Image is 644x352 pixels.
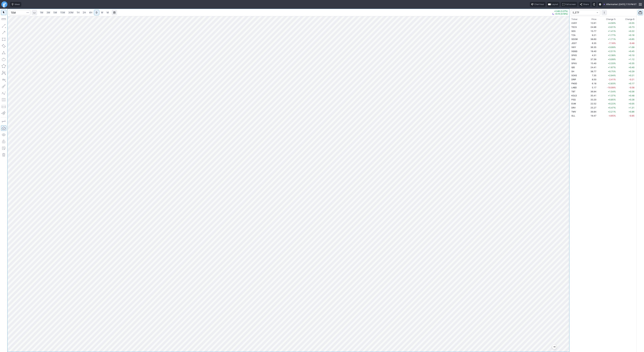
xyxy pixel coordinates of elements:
[614,114,616,117] span: %
[629,98,634,101] span: +0.28
[629,30,634,32] span: +0.22
[629,74,634,77] span: +0.21
[579,2,590,7] button: Share
[551,3,558,6] span: Layout
[52,10,59,15] a: 5M
[629,90,634,93] span: +0.56
[614,22,616,24] span: %
[571,26,577,28] span: TECS
[608,94,614,97] span: +1.37
[629,106,634,109] span: +1.31
[15,3,20,6] span: Ideas
[608,102,614,105] span: +0.22
[619,3,637,6] span: [DATE] 7:15 PM ET
[1,57,6,62] button: Ellipse
[571,70,574,73] span: SH
[608,114,614,117] span: -4.65
[608,46,614,49] span: +3.09
[614,74,616,77] span: %
[608,38,614,40] span: +1.71
[571,94,577,97] span: KOLD
[571,102,576,105] span: EUM
[592,18,596,21] div: Price
[1,50,6,55] button: Triangle
[608,50,614,53] span: +2.51
[585,61,597,65] td: 15.40
[571,50,577,53] span: SQQQ
[571,98,576,101] span: PSQ
[608,74,614,77] span: +2.94
[571,86,577,89] span: LABD
[585,69,597,73] td: 38.77
[629,94,634,97] span: +0.48
[99,10,105,15] a: W
[1,16,6,22] button: Measure
[585,98,597,102] td: 33.20
[585,114,597,118] td: 19.47
[68,11,73,14] span: 30M
[571,38,578,40] span: SDOW
[638,10,643,15] button: Portfolio watchlist
[585,89,597,93] td: 36.94
[571,22,577,24] span: UVXY
[608,22,614,24] span: +4.56
[608,70,614,73] span: +0.75
[25,10,30,15] button: Search
[608,90,614,93] span: +1.54
[585,106,597,110] td: 25.27
[629,26,634,28] span: +0.73
[614,110,616,113] span: %
[608,34,614,36] span: +1.77
[608,30,614,32] span: +1.41
[1,70,6,76] button: XABCD
[608,26,614,28] span: +3.01
[101,11,103,14] span: W
[607,86,614,89] span: -10.09
[614,90,616,93] span: %
[585,81,597,85] td: 6.18
[585,77,597,81] td: 8.50
[32,10,37,15] button: Interval
[585,49,597,53] td: 18.40
[45,10,52,15] a: 3M
[571,30,576,32] span: SDS
[608,66,614,69] span: +1.67
[75,10,81,15] a: 1H
[585,73,597,77] td: 7.35
[608,98,614,101] span: +0.85
[1,1,7,7] a: Finviz.com
[608,62,614,65] span: +2.33
[1,97,6,102] button: Fibonacci retracements
[614,86,616,89] span: %
[629,78,634,81] span: -0.21
[107,11,109,14] span: M
[602,10,607,15] button: More
[81,10,87,15] a: 2H
[1,37,6,42] button: Rectangle
[1,104,6,109] button: Position
[571,46,576,49] span: VIXY
[629,114,634,117] span: -0.95
[88,10,94,15] a: 4H
[629,86,634,89] span: -0.58
[625,18,634,21] span: Change $
[629,82,634,85] span: +0.17
[614,70,616,73] span: %
[608,54,614,57] span: +2.38
[1,84,6,89] button: Brush
[94,10,99,15] a: D
[1,125,6,131] button: Drawings Autosave: On
[547,2,559,7] button: Layout
[1,139,6,144] button: Lock drawings
[606,18,616,21] span: Change %
[598,2,602,7] button: Settings
[614,78,616,81] span: %
[59,10,67,15] a: 15M
[585,45,597,49] td: 36.35
[585,53,597,57] td: 4.31
[571,90,575,93] span: TBT
[67,10,75,15] a: 30M
[1,10,6,15] button: Mouse
[112,10,117,15] button: Range
[1,30,6,35] button: Arrow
